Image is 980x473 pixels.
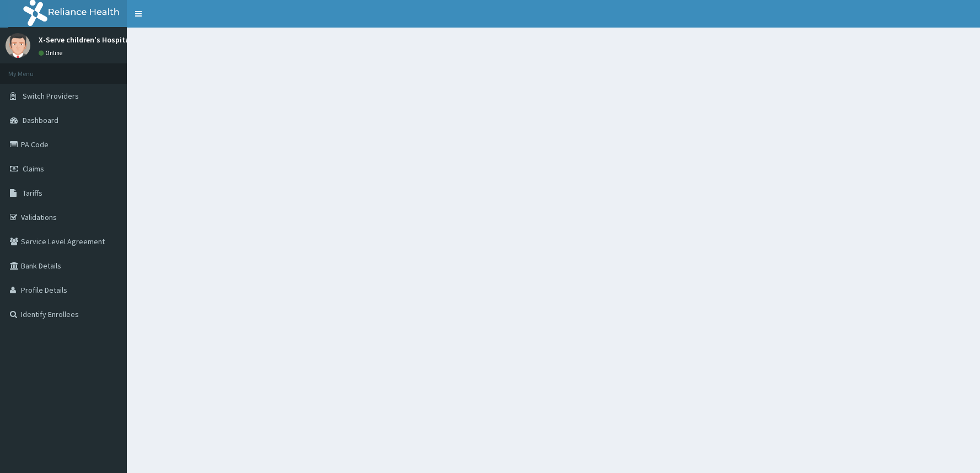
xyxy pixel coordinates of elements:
[39,36,132,44] p: X-Serve children's Hospital
[23,188,42,198] span: Tariffs
[23,115,58,125] span: Dashboard
[23,91,79,101] span: Switch Providers
[39,49,65,57] a: Online
[6,33,30,58] img: User Image
[23,164,44,174] span: Claims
